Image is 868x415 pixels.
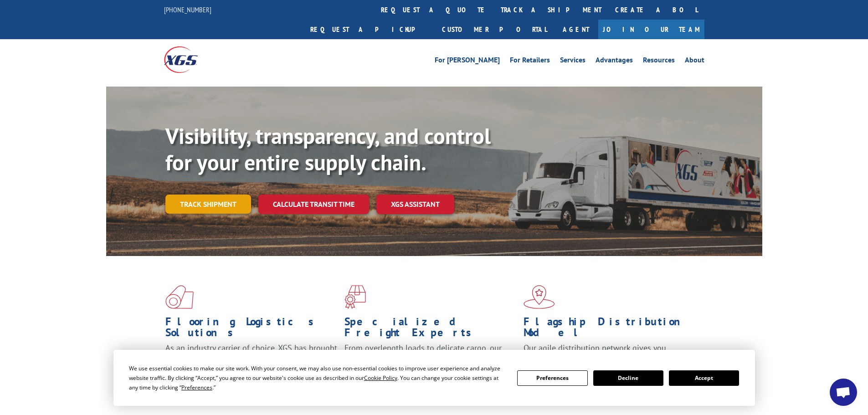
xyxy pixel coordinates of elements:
h1: Flooring Logistics Solutions [165,316,338,343]
b: Visibility, transparency, and control for your entire supply chain. [165,122,491,176]
a: Resources [643,56,675,67]
a: Services [560,56,586,67]
img: xgs-icon-focused-on-flooring-red [344,285,366,309]
a: Request a pickup [303,20,435,39]
span: As an industry carrier of choice, XGS has brought innovation and dedication to flooring logistics... [165,343,337,375]
span: Cookie Policy [364,374,397,382]
button: Decline [593,370,663,386]
a: Join Our Team [598,20,704,39]
a: Agent [554,20,598,39]
a: Track shipment [165,195,251,214]
img: xgs-icon-total-supply-chain-intelligence-red [165,285,194,309]
span: Our agile distribution network gives you nationwide inventory management on demand. [524,343,691,364]
h1: Specialized Freight Experts [344,316,517,343]
span: Preferences [181,384,212,391]
p: From overlength loads to delicate cargo, our experienced staff knows the best way to move your fr... [344,343,517,383]
h1: Flagship Distribution Model [524,316,696,343]
div: We use essential cookies to make our site work. With your consent, we may also use non-essential ... [129,364,506,392]
button: Preferences [517,370,587,386]
a: For [PERSON_NAME] [435,56,500,67]
a: XGS ASSISTANT [376,195,454,214]
button: Accept [669,370,739,386]
a: Customer Portal [435,20,554,39]
div: Open chat [830,379,857,406]
a: Advantages [596,56,633,67]
a: Calculate transit time [258,195,369,214]
a: About [685,56,704,67]
a: [PHONE_NUMBER] [164,5,211,14]
div: Cookie Consent Prompt [113,350,755,406]
a: For Retailers [510,56,550,67]
img: xgs-icon-flagship-distribution-model-red [524,285,555,309]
